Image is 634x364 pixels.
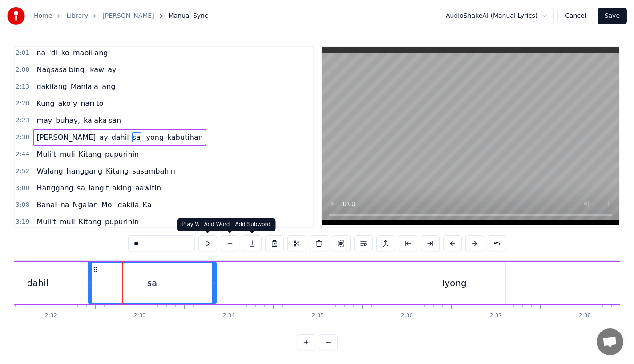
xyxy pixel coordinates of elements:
[16,167,29,176] span: 2:52
[99,81,117,92] span: lang
[557,8,594,24] button: Cancel
[59,149,76,159] span: muli
[16,49,29,57] span: 2:01
[142,200,153,210] span: Ka
[598,8,627,24] button: Save
[78,149,102,159] span: Kitang
[102,12,154,20] a: [PERSON_NAME]
[60,48,70,58] span: ko
[16,218,29,226] span: 3:19
[490,312,502,320] div: 2:37
[111,132,130,142] span: dahil
[104,149,140,159] span: pupurihin
[199,218,263,231] div: Add Word
[36,149,57,159] span: Muli't
[72,48,93,58] span: mabil
[143,132,165,142] span: Iyong
[16,150,29,159] span: 2:44
[88,183,109,193] span: langit
[66,12,88,20] a: Library
[36,48,46,58] span: na
[111,183,133,193] span: aking
[98,132,109,142] span: ay
[95,98,104,109] span: to
[48,48,58,58] span: 'di
[16,65,29,74] span: 2:08
[597,328,623,355] div: Open chat
[66,166,104,176] span: hanggang
[108,115,122,125] span: san
[169,12,208,20] span: Manual Sync
[107,65,117,75] span: ay
[166,132,204,142] span: kabutihan
[579,312,591,320] div: 2:38
[36,200,57,210] span: Banal
[117,200,140,210] span: dakila
[34,12,208,20] nav: breadcrumb
[36,166,64,176] span: Walang
[83,115,108,125] span: kalaka
[93,48,109,58] span: ang
[312,312,324,320] div: 2:35
[16,201,29,210] span: 3:08
[36,98,55,109] span: Kung
[87,65,105,75] span: Ikaw
[76,183,86,193] span: sa
[36,132,97,142] span: [PERSON_NAME]
[80,98,95,109] span: nari
[36,115,53,125] span: may
[104,217,140,227] span: pupurihin
[60,200,70,210] span: na
[16,133,29,142] span: 2:30
[16,99,29,108] span: 2:20
[134,312,146,320] div: 2:33
[45,312,57,320] div: 2:32
[36,81,68,92] span: dakilang
[177,218,240,231] div: Play Word
[442,276,466,290] div: Iyong
[57,98,78,109] span: ako’y
[16,116,29,125] span: 2:23
[101,200,115,210] span: Mo,
[70,81,99,92] span: Manlala
[27,276,49,290] div: dahil
[16,82,29,91] span: 2:13
[7,7,25,25] img: youka
[34,12,52,20] a: Home
[16,184,29,193] span: 3:00
[36,65,68,75] span: Nagsasa
[147,276,157,290] div: sa
[55,115,81,125] span: buhay,
[36,183,74,193] span: Hanggang
[105,166,129,176] span: Kitang
[132,132,141,142] span: sa
[59,217,76,227] span: muli
[78,217,102,227] span: Kitang
[131,166,176,176] span: sasambahin
[134,183,162,193] span: aawitin
[72,200,99,210] span: Ngalan
[223,312,235,320] div: 2:34
[36,217,57,227] span: Muli't
[401,312,413,320] div: 2:36
[68,65,85,75] span: bing
[230,218,276,231] div: Add Subword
